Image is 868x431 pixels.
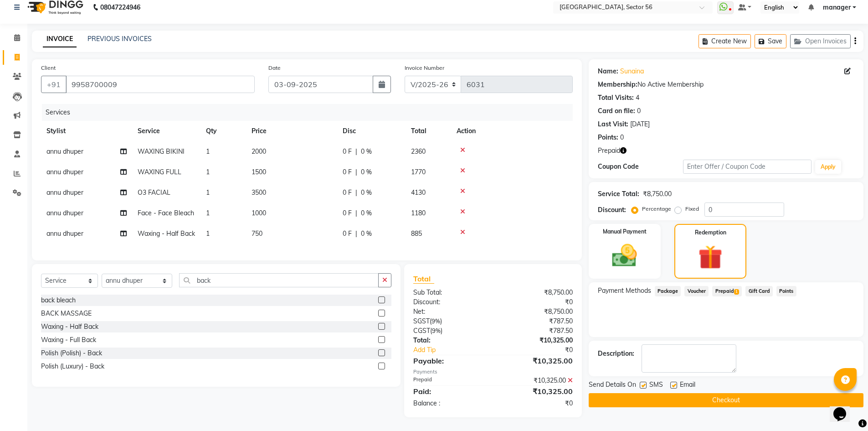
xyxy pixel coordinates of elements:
[637,106,641,116] div: 0
[343,208,352,218] span: 0 F
[695,228,726,237] label: Redemption
[43,31,77,47] a: INVOICE
[361,208,372,218] span: 0 %
[138,188,170,197] span: O3 FACIAL
[406,317,493,326] div: ( )
[493,326,580,336] div: ₹787.50
[712,286,742,296] span: Prepaid
[361,147,372,156] span: 0 %
[598,67,618,76] div: Name:
[361,167,372,177] span: 0 %
[589,380,636,391] span: Send Details On
[406,288,493,297] div: Sub Total:
[41,322,98,332] div: Waxing - Half Back
[790,34,851,48] button: Open Invoices
[493,355,580,366] div: ₹10,325.00
[431,317,440,325] span: 9%
[268,64,281,72] label: Date
[680,380,695,391] span: Email
[830,395,859,422] iframe: chat widget
[206,209,210,217] span: 1
[683,160,812,174] input: Enter Offer / Coupon Code
[343,188,352,197] span: 0 F
[493,297,580,307] div: ₹0
[206,229,210,238] span: 1
[41,296,76,305] div: back bleach
[598,349,634,358] div: Description:
[46,209,83,217] span: annu dhuper
[206,188,210,197] span: 1
[41,309,92,318] div: BACK MASSAGE
[493,288,580,297] div: ₹8,750.00
[41,362,104,371] div: Polish (Luxury) - Back
[343,229,352,239] span: 0 F
[776,286,796,296] span: Points
[598,286,651,296] span: Payment Methods
[685,205,699,213] label: Fixed
[598,80,637,89] div: Membership:
[432,327,441,334] span: 9%
[493,307,580,317] div: ₹8,750.00
[411,188,426,197] span: 4130
[406,345,507,355] a: Add Tip
[355,167,357,177] span: |
[699,34,751,48] button: Create New
[41,335,96,345] div: Waxing - Full Back
[179,273,379,287] input: Search or Scan
[604,241,645,270] img: _cash.svg
[684,286,709,296] span: Voucher
[405,64,444,72] label: Invoice Number
[406,307,493,317] div: Net:
[649,380,663,391] span: SMS
[355,147,357,156] span: |
[493,386,580,397] div: ₹10,325.00
[823,3,851,12] span: manager
[138,229,195,238] span: Waxing - Half Back
[406,121,451,141] th: Total
[598,146,620,156] span: Prepaid
[745,286,773,296] span: Gift Card
[406,399,493,408] div: Balance :
[655,286,681,296] span: Package
[138,209,194,217] span: Face - Face Bleach
[620,133,624,142] div: 0
[41,121,132,141] th: Stylist
[636,93,639,103] div: 4
[815,160,841,174] button: Apply
[493,399,580,408] div: ₹0
[406,326,493,336] div: ( )
[46,147,83,156] span: annu dhuper
[630,119,650,129] div: [DATE]
[46,168,83,176] span: annu dhuper
[87,35,152,43] a: PREVIOUS INVOICES
[493,317,580,326] div: ₹787.50
[252,147,266,156] span: 2000
[643,189,672,199] div: ₹8,750.00
[413,274,434,284] span: Total
[406,376,493,385] div: Prepaid
[252,209,266,217] span: 1000
[355,229,357,239] span: |
[41,64,56,72] label: Client
[46,229,83,238] span: annu dhuper
[252,229,262,238] span: 750
[598,93,634,103] div: Total Visits:
[206,168,210,176] span: 1
[337,121,406,141] th: Disc
[252,168,266,176] span: 1500
[138,147,185,156] span: WAXING BIKINI
[598,106,635,116] div: Card on file:
[620,67,644,76] a: Sunaina
[755,34,786,48] button: Save
[413,317,430,325] span: SGST
[42,104,580,121] div: Services
[66,76,255,93] input: Search by Name/Mobile/Email/Code
[355,188,357,197] span: |
[413,327,430,335] span: CGST
[642,205,671,213] label: Percentage
[598,133,618,142] div: Points:
[598,119,628,129] div: Last Visit:
[41,348,102,358] div: Polish (Polish) - Back
[406,355,493,366] div: Payable:
[493,376,580,385] div: ₹10,325.00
